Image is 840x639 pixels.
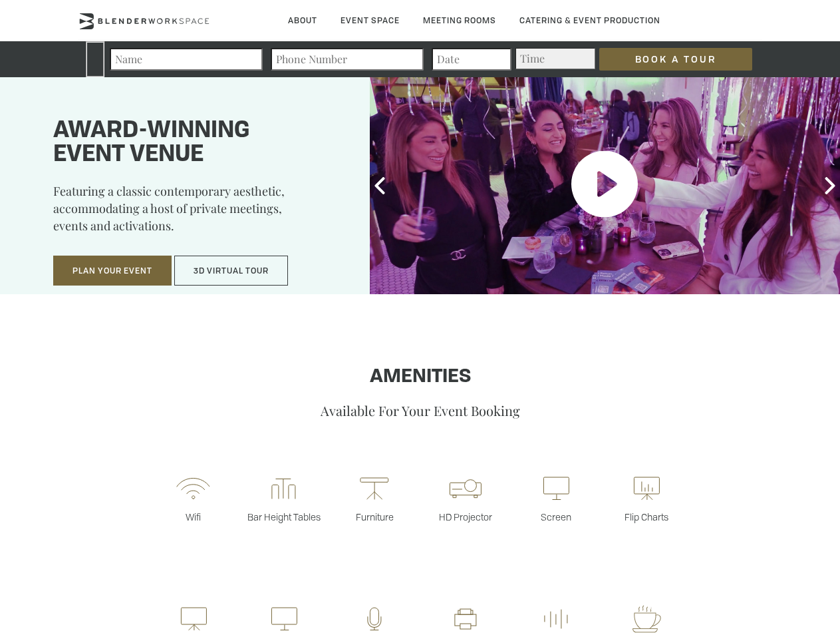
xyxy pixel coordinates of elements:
input: Book a Tour [599,48,752,71]
p: Available For Your Event Booking [42,401,798,419]
p: Featuring a classic contemporary aesthetic, accommodating a host of private meetings, events and ... [53,182,337,244]
input: Phone Number [271,48,424,71]
p: Furniture [329,511,420,523]
button: Plan Your Event [53,256,172,286]
h1: Amenities [42,367,798,388]
input: Date [432,48,511,71]
input: Name [110,48,263,71]
p: Wifi [148,511,238,523]
h1: Award-winning event venue [53,119,337,167]
button: 3D Virtual Tour [174,256,288,286]
p: Screen [511,511,601,523]
p: HD Projector [420,511,511,523]
p: Flip Charts [601,511,692,523]
p: Bar Height Tables [239,511,329,523]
